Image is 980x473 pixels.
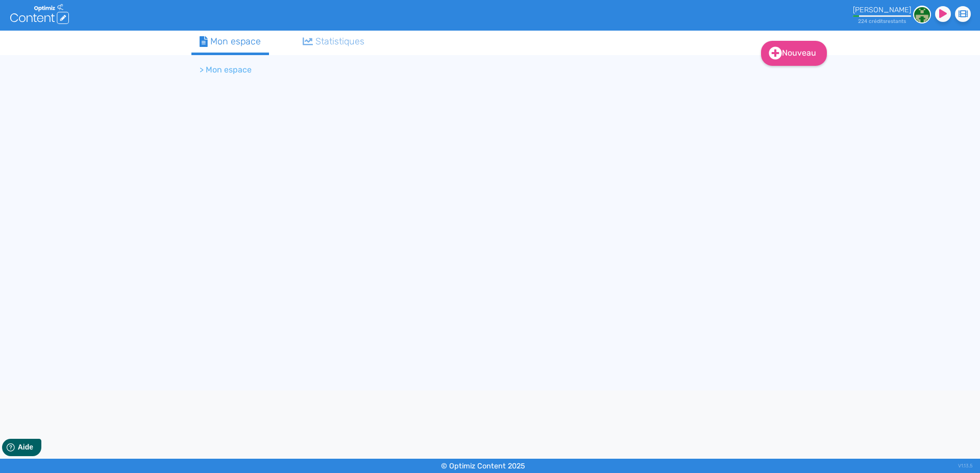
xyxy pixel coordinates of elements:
a: Nouveau [761,41,827,66]
img: 6adefb463699458b3a7e00f487fb9d6a [913,6,931,23]
small: 224 crédit restant [858,18,906,24]
small: © Optimiz Content 2025 [441,462,525,470]
div: Mon espace [200,35,261,48]
div: V1.13.5 [958,459,972,473]
div: [PERSON_NAME] [853,6,911,14]
span: s [903,18,906,24]
nav: breadcrumb [191,58,702,82]
a: Mon espace [191,31,269,55]
div: Statistiques [303,35,365,48]
span: s [883,18,886,24]
li: > Mon espace [200,64,252,76]
a: Statistiques [295,31,373,53]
